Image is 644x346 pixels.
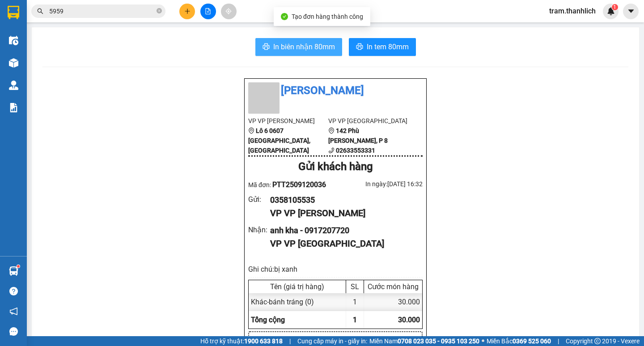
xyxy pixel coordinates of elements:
div: Gửi : [248,194,270,205]
button: aim [221,4,237,19]
span: file-add [205,8,211,14]
div: Gửi khách hàng [248,158,423,175]
span: 1 [353,316,357,324]
span: message [9,327,18,336]
span: tram.thanhlich [542,5,603,17]
span: close-circle [157,7,162,16]
button: printerIn tem 80mm [349,38,416,56]
b: 02633553331 [336,147,375,154]
span: phone [328,147,335,154]
div: 1 [346,293,364,311]
span: ⚪️ [482,339,484,343]
div: In ngày: [DATE] 16:32 [335,179,423,189]
span: Khác - bánh tráng (0) [251,298,314,306]
li: VP VP [GEOGRAPHIC_DATA] [328,116,408,126]
button: printerIn biên nhận 80mm [255,38,342,56]
img: icon-new-feature [607,7,615,15]
li: [PERSON_NAME] [248,82,423,99]
div: VP VP [PERSON_NAME] [270,206,415,220]
b: 142 Phù [PERSON_NAME], P 8 [328,127,388,144]
sup: 1 [612,4,618,10]
span: notification [9,307,18,316]
span: environment [328,128,335,134]
b: Lô 6 0607 [GEOGRAPHIC_DATA], [GEOGRAPHIC_DATA] [248,127,310,154]
div: Nhận : [248,224,270,235]
span: check-circle [281,13,288,20]
span: In biên nhận 80mm [273,41,335,52]
span: In tem 80mm [367,41,409,52]
img: warehouse-icon [9,81,18,90]
span: environment [248,128,254,134]
strong: 0369 525 060 [513,337,551,345]
span: plus [184,8,191,14]
button: caret-down [623,4,639,19]
div: VP VP [GEOGRAPHIC_DATA] [270,237,415,251]
input: Tìm tên, số ĐT hoặc mã đơn [49,6,155,16]
span: search [37,8,43,14]
span: Cung cấp máy in - giấy in: [297,336,367,346]
span: PTT2509120036 [272,180,326,189]
div: 0358105535 [270,194,415,206]
span: 30.000 [398,316,420,324]
span: | [289,336,291,346]
span: question-circle [9,287,18,295]
img: warehouse-icon [9,266,18,276]
span: Miền Nam [369,336,479,346]
span: Tạo đơn hàng thành công [292,13,363,20]
div: Mã đơn: [248,179,335,190]
img: warehouse-icon [9,58,18,68]
img: logo-vxr [8,6,19,19]
div: anh kha - 0917207720 [270,224,415,237]
strong: 1900 633 818 [244,337,283,345]
button: plus [179,4,195,19]
span: 1 [613,4,616,10]
span: printer [356,43,363,51]
button: file-add [200,4,216,19]
span: Miền Bắc [487,336,551,346]
img: solution-icon [9,103,18,112]
div: 30.000 [364,293,422,311]
div: Tên (giá trị hàng) [251,282,343,291]
span: Hỗ trợ kỹ thuật: [200,336,283,346]
span: caret-down [627,7,635,15]
div: Ghi chú: bị xanh [248,264,423,275]
li: VP VP [PERSON_NAME] [248,116,328,126]
strong: 0708 023 035 - 0935 103 250 [398,337,479,345]
span: copyright [594,338,601,344]
sup: 1 [17,265,20,268]
span: Tổng cộng [251,316,285,324]
span: | [558,336,559,346]
span: close-circle [157,8,162,13]
div: Cước món hàng [366,282,420,291]
div: SL [348,282,361,291]
img: warehouse-icon [9,36,18,45]
span: printer [263,43,270,51]
span: aim [225,8,232,14]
